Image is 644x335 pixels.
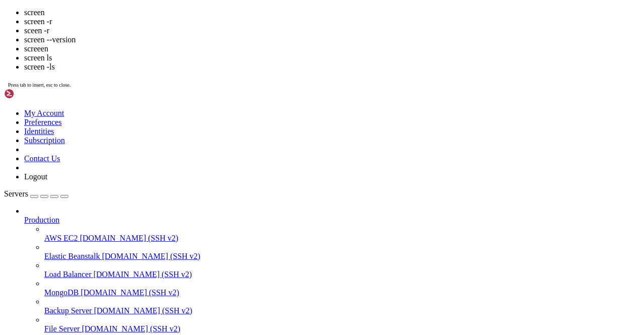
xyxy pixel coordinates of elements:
[4,39,513,44] x-row: | 165 | HOT:Wallet64 | 225.932555 | 0.05 | [DATE] - 02:58 | Successful Claim: Next claim 24h 0m t...
[4,75,513,80] x-row: | 172 | HOT:Wallet71 | 225.607607 | 0.05 | [DATE] - 02:48 | Successful Claim: Next claim 24h 0m t...
[4,125,513,130] x-row: | 182 | HOT:Wallet81 | 224.295069 | 0.05 | [DATE] - 03:12 | Successful Claim: Next claim 24h 0m t...
[4,14,513,19] x-row: | 160 | HOT:Wallet59 | 225.619608 | 0.05 | [DATE] - 02:36 | Successful Claim: Next claim 24h 0m t...
[4,256,513,261] x-row: 'status [ID]' - Show the last 20 balances and status of the selected process
[4,145,513,150] x-row: | 186 | HOT:Wallet85 | 221.570774 | 0.05 | [DATE] - 03:53 | Successful Claim: Next claim 24h 0m t...
[4,4,513,9] x-row: | 158 | HOT:Wallet57 | 225.769598 | 0.05 | [DATE] - 02:34 | Successful Claim: Next claim 24h 0m t...
[4,276,513,281] x-row: Enter your choice:
[4,206,513,211] x-row: | 198 | HOT:Wallet97 | 224.243964 | 0.05 | [DATE] - 03:44 | Successful Claim: Next claim 24h 0m t...
[4,180,513,185] x-row: | 193 | HOT:Wallet92 | 224.21809 | 0.05 | [DATE] - 03:31 | Successful Claim: Next claim 24h 0m to...
[4,216,513,221] x-row: | 200 | HOT:Wallet99 | 223.862159 | 0.05 | [DATE] - 03:43 | Successful Claim: Next claim 24h 0m t...
[44,306,640,315] a: Backup Server [DOMAIN_NAME] (SSH v2)
[102,252,201,260] span: [DOMAIN_NAME] (SSH v2)
[44,297,640,315] li: Backup Server [DOMAIN_NAME] (SSH v2)
[4,105,513,110] x-row: | 178 | HOT:Wallet77 | 224.427794 | 0.05 | [DATE] - 03:09 | Successful Claim: Next claim 24h 0m t...
[4,34,513,39] x-row: | 164 | HOT:Wallet63 | 225.711279 | 0.05 | [DATE] - 02:48 | Successful Claim: Next claim 24h 0m t...
[44,261,640,279] li: Load Balancer [DOMAIN_NAME] (SSH v2)
[4,160,513,165] x-row: | 189 | HOT:Wallet88 | 224.228637 | 0.05 | [DATE] - 03:18 | Successful Claim: Next claim 24h 0m t...
[44,270,92,279] span: Load Balancer
[8,82,70,88] span: Press tab to insert, esc to close.
[94,270,192,279] span: [DOMAIN_NAME] (SSH v2)
[24,8,640,17] li: screen
[4,211,513,216] x-row: | 199 | HOT:Wallet98 | 224.200279 | 0.05 | [DATE] - 03:37 | Successful Claim: Next claim 24h 0m t...
[4,251,513,256] x-row: 'delete [pattern]' - Delete all processes matching the pattern (e.g. HOT, [PERSON_NAME], Wave)
[4,89,62,99] img: Shellngn
[24,216,59,224] span: Production
[44,243,640,261] li: Elastic Beanstalk [DOMAIN_NAME] (SSH v2)
[4,110,513,115] x-row: | 179 | HOT:Wallet78 | 224.200646 | 0.05 | [DATE] - 03:15 | Successful Claim: Next claim 24h 0m t...
[44,270,640,279] a: Load Balancer [DOMAIN_NAME] (SSH v2)
[24,118,62,126] a: Preferences
[4,185,513,190] x-row: | 194 | HOT:Wallet93 | 224.227629 | 0.05 | [DATE] - 03:26 | Successful Claim: Next claim 24h 0m t...
[82,324,181,333] span: [DOMAIN_NAME] (SSH v2)
[24,154,60,163] a: Contact Us
[4,281,513,286] x-row: Deactivating virtual environment...
[4,200,513,206] x-row: | 197 | HOT:Wallet96 | 224.202814 | 0.05 | [DATE] - 03:43 | Successful Claim: Next claim 24h 0m t...
[4,24,513,29] x-row: | 162 | HOT:Wallet61 | 225.700513 | 0.05 | [DATE] - 02:53 | Successful Claim: Next claim 24h 0m t...
[4,155,513,160] x-row: | 188 | HOT:Wallet87 | 224.228576 | 0.05 | [DATE] - 03:19 | Successful Claim: Next claim 24h 0m t...
[4,189,68,198] a: Servers
[4,85,513,90] x-row: | 174 | HOT:Wallet73 | 223.895719 | 0.05 | [DATE] - 02:52 | Successful Claim: Next claim 24h 0m t...
[4,140,513,145] x-row: | 185 | HOT:Wallet84 | 223.647239 | 0.05 | [DATE] - 03:20 | Successful Claim: Next claim 24h 0m t...
[4,130,513,135] x-row: | 183 | HOT:Wallet82 | 224.212247 | 0.05 | [DATE] - 03:13 | Successful Claim: Next claim 24h 0m t...
[4,170,513,175] x-row: | 191 | HOT:Wallet90 | 224.133148 | 0.05 | [DATE] - 03:31 | Successful Claim: Next claim 24h 0m t...
[4,135,513,140] x-row: | 184 | HOT:Wallet83 | 224.036997 | 0.05 | [DATE] - 03:11 | Successful Claim: Next claim 24h 0m t...
[44,252,640,261] a: Elastic Beanstalk [DOMAIN_NAME] (SSH v2)
[44,306,92,315] span: Backup Server
[4,90,513,95] x-row: | 175 | HOT:Wallet74 | 224.303857 | 0.05 | [DATE] - 03:05 | Successful Claim: Next claim 24h 0m t...
[4,175,513,180] x-row: | 192 | HOT:Wallet91 | 224.226662 | 0.05 | [DATE] - 03:28 | Successful Claim: Next claim 24h 0m t...
[94,306,193,315] span: [DOMAIN_NAME] (SSH v2)
[4,236,513,241] x-row: Options:
[4,165,513,170] x-row: | 190 | HOT:Wallet89 | 224.258335 | 0.05 | [DATE] - 03:21 | Successful Claim: Next claim 24h 0m t...
[44,324,640,333] a: File Server [DOMAIN_NAME] (SSH v2)
[4,64,513,70] x-row: | 170 | HOT:Wallet69 | 225.988767 | 0.05 | [DATE] - 03:12 | Successful Claim: Next claim 24h 0m t...
[4,29,513,34] x-row: | 163 | HOT:Wallet62 | 225.681808 | 0.05 | [DATE] - 02:46 | Successful Claim: Next claim 24h 0m t...
[4,266,513,271] x-row: 'exit' or hit enter - Exit the program
[4,189,28,198] span: Servers
[44,315,640,333] li: File Server [DOMAIN_NAME] (SSH v2)
[4,115,513,120] x-row: | 180 | HOT:Wallet79 | 224.458774 | 0.05 | [DATE] - 03:09 | Successful Claim: Next claim 24h 0m t...
[24,62,640,72] li: screen -ls
[97,286,99,291] div: (34, 56)
[24,127,54,136] a: Identities
[24,216,640,225] a: Production
[4,120,513,125] x-row: | 181 | HOT:Wallet80 | 224.246502 | 0.05 | [DATE] - 03:06 | Successful Claim: Next claim 24h 0m t...
[4,150,513,155] x-row: | 187 | HOT:Wallet86 | 224.198501 | 0.05 | [DATE] - 03:19 | Successful Claim: Next claim 24h 0m t...
[4,241,513,246] x-row: 't' - Sort by time of next claim
[24,207,640,333] li: Production
[4,286,513,291] x-row: root@40cae489173f:/usr/src/app# sc
[4,246,513,251] x-row: 'delete [ID]' - Delete process by number (e.g. single ID - '1', range '1-3' or multiple '1,3')
[4,221,513,226] x-row: | 201 | daily-update | None | | None | None |
[4,54,513,59] x-row: | 168 | HOT:Wallet67 | 221.998251 | 0.05 | [DATE] - 03:53 | Successful Claim: Next claim 24h 0m t...
[44,279,640,297] li: MongoDB [DOMAIN_NAME] (SSH v2)
[44,234,78,242] span: AWS EC2
[4,190,513,195] x-row: | 195 | HOT:Wallet94 | 224.248969 | 0.05 | [DATE] - 03:40 | Successful Claim: Next claim 24h 0m t...
[4,44,513,49] x-row: | 166 | HOT:Wallet65 | 225.454451 | 0.05 | [DATE] - 02:39 | Successful Claim: Next claim 24h 0m t...
[44,288,78,297] span: MongoDB
[24,172,47,181] a: Logout
[4,226,513,231] x-row: |------------------------------------------------------------------------------------------------...
[4,261,513,266] x-row: 'logs [ID] [lines]' - Show the last 'n' lines of PM2 logs for the process (default: 30)
[44,234,640,243] a: AWS EC2 [DOMAIN_NAME] (SSH v2)
[24,53,640,62] li: screen ls
[4,9,513,14] x-row: | 159 | HOT:Wallet58 | 224.490877 | 0.05 | [DATE] - 02:32 | Original wait time 22h 58m to fill - ...
[24,35,640,44] li: screen --version
[24,109,64,117] a: My Account
[24,26,640,35] li: sceen -r
[44,252,100,260] span: Elastic Beanstalk
[4,70,513,75] x-row: | 171 | HOT:Wallet70 | 225.670349 | 0.05 | [DATE] - 02:43 | Successful Claim: Next claim 24h 0m t...
[4,195,513,200] x-row: | 196 | HOT:Wallet95 | 224.195056 | 0.05 | [DATE] - 03:31 | Successful Claim: Next claim 24h 0m t...
[44,324,80,333] span: File Server
[44,288,640,297] a: MongoDB [DOMAIN_NAME] (SSH v2)
[4,80,513,85] x-row: | 173 | HOT:Wallet72 | 225.642953 | 0.05 | [DATE] - 03:12 | Successful Claim: Next claim 24h 0m t...
[80,234,179,242] span: [DOMAIN_NAME] (SSH v2)
[4,100,513,105] x-row: | 177 | HOT:Wallet76 | 224.260593 | 0.05 | [DATE] - 02:59 | Successful Claim: Next claim 24h 0m t...
[80,288,179,297] span: [DOMAIN_NAME] (SSH v2)
[4,49,513,54] x-row: | 167 | HOT:Wallet66 | 222.918072 | 0.05 | [DATE] - 02:42 | Successful Claim: Next claim 24h 0m t...
[44,225,640,243] li: AWS EC2 [DOMAIN_NAME] (SSH v2)
[4,19,513,24] x-row: | 161 | HOT:Wallet60 | 225.457037 | 0.05 | [DATE] - 02:43 | Successful Claim: Next claim 24h 0m t...
[4,95,513,100] x-row: | 176 | HOT:Wallet75 | 224.440854 | 0.05 | [DATE] - 03:01 | Successful Claim: Next claim 24h 0m t...
[24,44,640,53] li: screeen
[4,59,513,64] x-row: | 169 | HOT:Wallet68 | 225.304542 | 0.05 | [DATE] - 03:06 | Successful Claim: Next claim 24h 0m t...
[24,136,65,145] a: Subscription
[24,17,640,26] li: screen -r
